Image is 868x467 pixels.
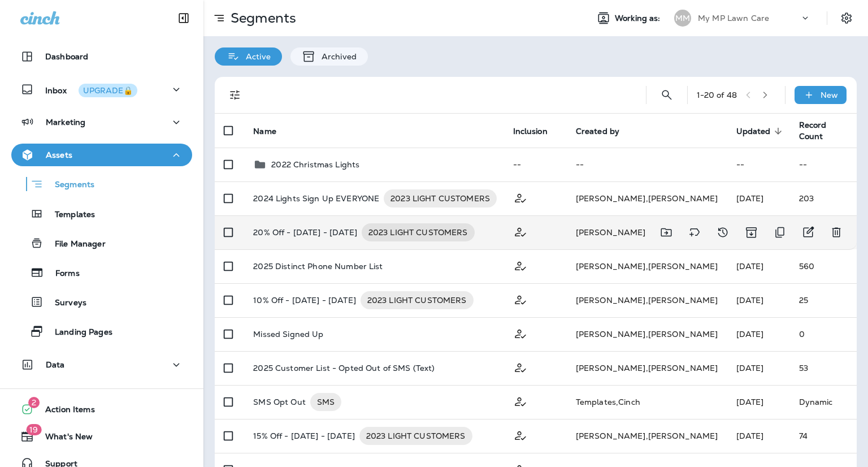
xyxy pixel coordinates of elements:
button: Add tags [683,221,706,244]
button: Settings [836,8,857,28]
p: 2022 Christmas Lights [271,160,359,169]
td: [PERSON_NAME] , [PERSON_NAME] [567,419,727,453]
button: 19What's New [11,425,192,448]
p: Assets [46,150,72,159]
button: View Changelog [711,221,734,244]
td: Templates , Cinch [567,385,727,419]
p: Inbox [45,84,137,96]
td: [PERSON_NAME] , [PERSON_NAME] [567,181,727,215]
p: Marketing [46,118,85,127]
p: Forms [44,269,80,279]
td: [PERSON_NAME] , [PERSON_NAME] [567,317,727,351]
td: [PERSON_NAME] , [PERSON_NAME] [567,351,727,385]
div: SMS [310,393,341,411]
span: 2 [28,397,40,408]
span: What's New [34,432,93,446]
p: Archived [316,52,357,61]
td: -- [727,148,790,181]
button: Segments [11,172,192,196]
p: 10% Off - [DATE] - [DATE] [253,291,356,309]
td: 560 [790,249,857,283]
p: 2025 Customer List - Opted Out of SMS (Text) [253,364,435,373]
div: 2023 LIGHT CUSTOMERS [361,291,474,309]
span: Updated [736,126,785,136]
td: [DATE] [727,385,790,419]
span: 2023 LIGHT CUSTOMERS [361,295,474,306]
td: -- [790,148,857,181]
p: Dashboard [45,52,88,61]
span: Customer Only [513,362,528,372]
button: Data [11,353,192,376]
p: Missed Signed Up [253,330,323,339]
span: Customer Only [513,226,528,236]
td: 53 [790,351,857,385]
td: Dynamic [790,385,857,419]
p: SMS Opt Out [253,393,306,411]
span: Working as: [615,14,663,23]
button: Dashboard [11,45,192,68]
span: Customer Only [513,396,528,406]
div: 1 - 20 of 48 [697,90,737,100]
p: Active [240,52,271,61]
td: -- [504,148,567,181]
p: Landing Pages [44,327,112,338]
span: Customer Only [513,328,528,338]
p: Data [46,360,65,369]
p: Segments [44,180,94,191]
span: Customer Only [513,294,528,304]
span: Customer Only [513,192,528,202]
button: Search Segments [656,84,678,106]
td: 74 [790,419,857,453]
button: Marketing [11,111,192,133]
span: 19 [26,424,41,435]
span: Record Count [799,120,827,141]
td: [DATE] [727,249,790,283]
p: Templates [44,210,95,220]
p: My MP Lawn Care [698,14,769,23]
span: 2023 LIGHT CUSTOMERS [384,193,497,204]
button: Surveys [11,290,192,314]
p: 2024 Lights Sign Up EVERYONE [253,189,379,207]
span: 2023 LIGHT CUSTOMERS [359,430,472,442]
p: 15% Off - [DATE] - [DATE] [253,427,355,445]
td: -- [567,148,727,181]
td: [DATE] [727,419,790,453]
td: [DATE] [727,351,790,385]
div: 2023 LIGHT CUSTOMERS [362,223,475,241]
button: Edit [797,221,819,244]
td: [PERSON_NAME] , [PERSON_NAME] [567,249,727,283]
span: Name [253,127,276,136]
button: Filters [224,84,246,106]
div: 2023 LIGHT CUSTOMERS [359,427,472,445]
td: 25 [790,283,857,317]
button: Landing Pages [11,319,192,343]
span: 2023 LIGHT CUSTOMERS [362,227,475,238]
td: [DATE] [727,317,790,351]
p: New [821,90,838,100]
td: 203 [790,181,857,215]
button: Assets [11,144,192,166]
button: Forms [11,261,192,284]
p: File Manager [44,239,106,250]
td: 0 [790,317,857,351]
button: 2Action Items [11,398,192,421]
span: Action Items [34,405,95,418]
span: Created by [576,127,619,136]
span: Customer Only [513,430,528,440]
button: UPGRADE🔒 [79,84,137,97]
button: InboxUPGRADE🔒 [11,78,192,101]
td: [PERSON_NAME] , [PERSON_NAME] [567,215,727,249]
div: UPGRADE🔒 [83,87,133,94]
span: Inclusion [513,127,548,136]
button: Duplicate Segment [769,221,791,244]
span: Name [253,126,291,136]
td: [DATE] [727,181,790,215]
p: Surveys [44,298,86,309]
p: 20% Off - [DATE] - [DATE] [253,223,357,241]
span: Created by [576,126,634,136]
button: Archive [740,221,763,244]
span: SMS [310,396,341,408]
p: Segments [226,10,296,27]
div: 2023 LIGHT CUSTOMERS [384,189,497,207]
button: Collapse Sidebar [168,7,199,29]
